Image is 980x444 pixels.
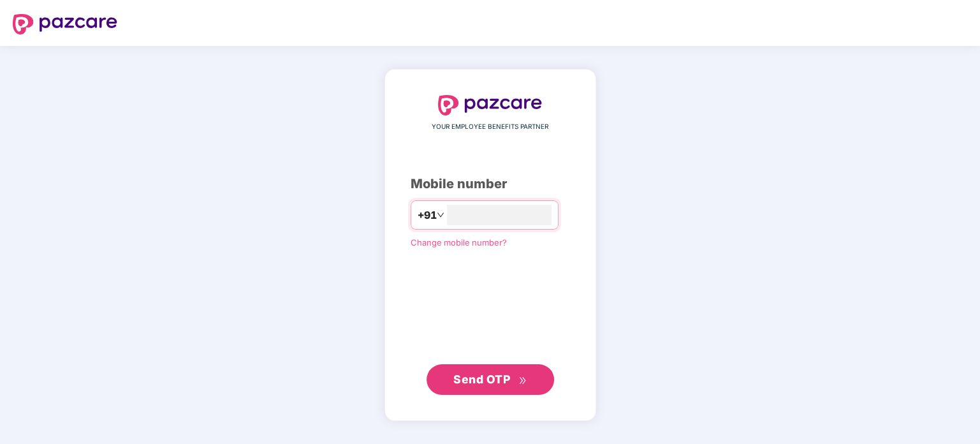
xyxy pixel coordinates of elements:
[432,122,548,132] span: YOUR EMPLOYEE BENEFITS PARTNER
[437,211,444,219] span: down
[438,95,543,115] img: logo
[411,237,507,248] a: Change mobile number?
[418,207,437,223] span: +91
[453,373,510,386] span: Send OTP
[13,14,117,34] img: logo
[518,376,527,385] span: double-right
[427,364,554,395] button: Send OTPdouble-right
[411,174,570,194] div: Mobile number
